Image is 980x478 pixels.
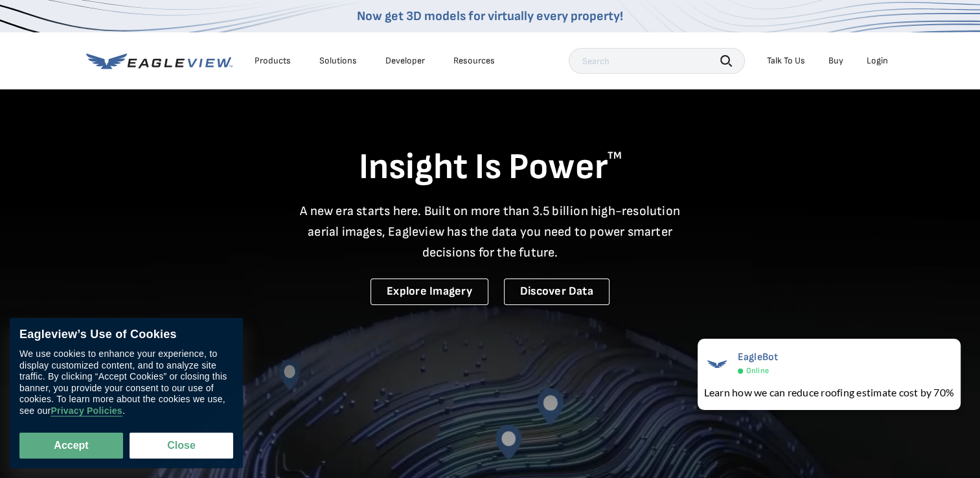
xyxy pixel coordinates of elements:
a: Privacy Policies [51,405,122,416]
div: Login [867,55,888,67]
div: Talk To Us [767,55,805,67]
h1: Insight Is Power [86,145,895,190]
img: EagleBot [704,351,730,377]
a: Buy [828,55,843,67]
a: Explore Imagery [370,279,488,305]
span: Online [746,366,769,376]
button: Close [130,433,233,459]
button: Accept [19,433,123,459]
div: Eagleview’s Use of Cookies [19,328,233,342]
input: Search [569,48,745,74]
span: EagleBot [738,351,779,363]
div: Resources [453,55,495,67]
sup: TM [608,150,622,162]
div: Learn how we can reduce roofing estimate cost by 70% [704,385,954,400]
a: Now get 3D models for virtually every property! [357,8,623,24]
a: Discover Data [504,279,610,305]
div: Products [255,55,291,67]
div: We use cookies to enhance your experience, to display customized content, and to analyze site tra... [19,348,233,416]
a: Developer [385,55,425,67]
div: Solutions [319,55,357,67]
p: A new era starts here. Built on more than 3.5 billion high-resolution aerial images, Eagleview ha... [292,201,689,263]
